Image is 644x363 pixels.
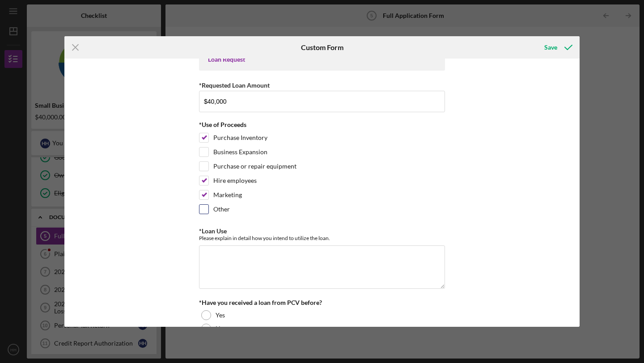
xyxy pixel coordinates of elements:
[213,176,257,185] label: Hire employees
[199,299,445,306] div: *Have you received a loan from PCV before?
[216,325,224,332] label: No
[544,38,557,56] div: Save
[535,38,580,56] button: Save
[199,235,445,241] div: Please explain in detail how you intend to utilize the loan.
[199,227,227,235] label: *Loan Use
[208,56,436,63] div: Loan Request
[199,81,270,89] label: *Requested Loan Amount
[213,190,242,199] label: Marketing
[213,133,267,142] label: Purchase Inventory
[213,162,297,171] label: Purchase or repair equipment
[199,121,445,128] div: *Use of Proceeds
[213,148,267,156] label: Business Expansion
[216,312,225,319] label: Yes
[213,205,230,214] label: Other
[301,43,343,51] h6: Custom Form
